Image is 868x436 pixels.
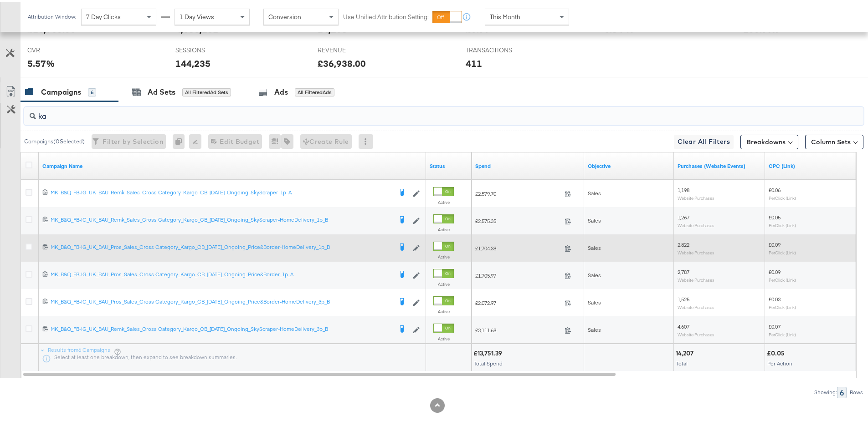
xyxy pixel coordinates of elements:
[466,44,534,53] span: TRANSACTIONS
[51,296,392,304] div: MK_B&Q_FB-IG_UK_BAU_Pros_Sales_Cross Category_Kargo_CB_[DATE]_Ongoing_Price&Border-HomeDelivery_3p_B
[36,102,786,120] input: Search Campaigns by Name, ID or Objective
[769,212,781,219] span: £0.05
[433,279,454,285] label: Active
[433,307,454,313] label: Active
[769,193,796,199] sub: Per Click (Link)
[678,321,689,328] span: 4,607
[588,297,601,304] span: Sales
[767,358,792,365] span: Per Action
[769,321,781,328] span: £0.07
[767,347,787,356] div: £0.05
[295,86,334,95] div: All Filtered Ads
[433,198,454,203] label: Active
[473,347,505,356] div: £13,751.39
[769,330,796,335] sub: Per Click (Link)
[490,11,520,19] span: This Month
[769,239,781,246] span: £0.09
[769,248,796,253] sub: Per Click (Link)
[51,324,392,331] div: MK_B&Q_FB-IG_UK_BAU_Remk_Sales_Cross Category_Kargo_CB_[DATE]_Ongoing_SkyScraper-HomeDelivery_3p_B
[588,215,601,222] span: Sales
[51,324,392,333] a: MK_B&Q_FB-IG_UK_BAU_Remk_Sales_Cross Category_Kargo_CB_[DATE]_Ongoing_SkyScraper-HomeDelivery_3p_B
[769,221,796,226] sub: Per Click (Link)
[475,298,561,304] span: £2,072.97
[27,44,96,53] span: CVR
[588,188,601,195] span: Sales
[433,334,454,340] label: Active
[475,270,561,277] span: £1,705.97
[474,358,503,365] span: Total Spend
[740,133,798,147] button: Breakdowns
[175,44,244,53] span: SESSIONS
[678,330,714,335] sub: Website Purchases
[475,325,561,332] span: £3,111.68
[466,55,482,68] div: 411
[27,55,55,68] div: 5.57%
[588,324,601,331] span: Sales
[51,296,392,305] a: MK_B&Q_FB-IG_UK_BAU_Pros_Sales_Cross Category_Kargo_CB_[DATE]_Ongoing_Price&Border-HomeDelivery_3p_B
[318,55,366,68] div: £36,938.00
[51,269,392,278] a: MK_B&Q_FB-IG_UK_BAU_Pros_Sales_Cross Category_Kargo_CB_[DATE]_Ongoing_Price&Border_1p_A
[769,275,796,281] sub: Per Click (Link)
[51,242,392,249] div: MK_B&Q_FB-IG_UK_BAU_Pros_Sales_Cross Category_Kargo_CB_[DATE]_Ongoing_Price&Border-HomeDelivery_1p_B
[41,85,81,96] div: Campaigns
[173,132,189,147] div: 0
[318,44,386,53] span: REVENUE
[51,214,392,222] div: MK_B&Q_FB-IG_UK_BAU_Remk_Sales_Cross Category_Kargo_CB_[DATE]_Ongoing_SkyScraper-HomeDelivery_1p_B
[769,267,781,274] span: £0.09
[51,187,392,196] a: MK_B&Q_FB-IG_UK_BAU_Remk_Sales_Cross Category_Kargo_CB_[DATE]_Ongoing_SkyScraper_1p_A
[475,188,561,195] span: £2,579.70
[678,185,689,192] span: 1,198
[678,239,689,246] span: 2,822
[430,161,468,168] a: Shows the current state of your Ad Campaign.
[51,242,392,251] a: MK_B&Q_FB-IG_UK_BAU_Pros_Sales_Cross Category_Kargo_CB_[DATE]_Ongoing_Price&Border-HomeDelivery_1p_B
[433,225,454,231] label: Active
[678,134,730,146] span: Clear All Filters
[814,387,837,394] div: Showing:
[27,12,77,18] div: Attribution Window:
[676,347,696,356] div: 14,207
[24,136,85,144] div: Campaigns ( 0 Selected)
[51,187,392,194] div: MK_B&Q_FB-IG_UK_BAU_Remk_Sales_Cross Category_Kargo_CB_[DATE]_Ongoing_SkyScraper_1p_A
[769,303,796,308] sub: Per Click (Link)
[86,11,121,19] span: 7 Day Clicks
[678,248,714,253] sub: Website Purchases
[769,294,781,301] span: £0.03
[678,303,714,308] sub: Website Purchases
[678,212,689,219] span: 1,267
[475,216,561,223] span: £2,575.35
[51,269,392,276] div: MK_B&Q_FB-IG_UK_BAU_Pros_Sales_Cross Category_Kargo_CB_[DATE]_Ongoing_Price&Border_1p_A
[678,267,689,274] span: 2,787
[88,86,96,95] div: 6
[805,133,863,147] button: Column Sets
[175,55,211,68] div: 144,235
[588,270,601,277] span: Sales
[769,161,853,168] a: The average cost for each link click you've received from your ad.
[148,85,175,96] div: Ad Sets
[678,221,714,226] sub: Website Purchases
[182,86,231,95] div: All Filtered Ad Sets
[343,11,429,20] label: Use Unified Attribution Setting:
[180,11,214,19] span: 1 Day Views
[274,85,288,96] div: Ads
[42,161,422,168] a: Your campaign name.
[678,294,689,301] span: 1,525
[678,275,714,281] sub: Website Purchases
[837,385,847,396] div: 6
[674,133,734,147] button: Clear All Filters
[676,358,688,365] span: Total
[475,161,580,168] a: The total amount spent to date.
[51,214,392,223] a: MK_B&Q_FB-IG_UK_BAU_Remk_Sales_Cross Category_Kargo_CB_[DATE]_Ongoing_SkyScraper-HomeDelivery_1p_B
[433,252,454,258] label: Active
[588,243,601,249] span: Sales
[769,185,781,192] span: £0.06
[849,387,863,394] div: Rows
[475,243,561,250] span: £1,704.38
[678,161,761,168] a: The number of times a purchase was made tracked by your Custom Audience pixel on your website aft...
[588,161,670,168] a: Your campaign's objective.
[678,193,714,199] sub: Website Purchases
[268,11,301,19] span: Conversion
